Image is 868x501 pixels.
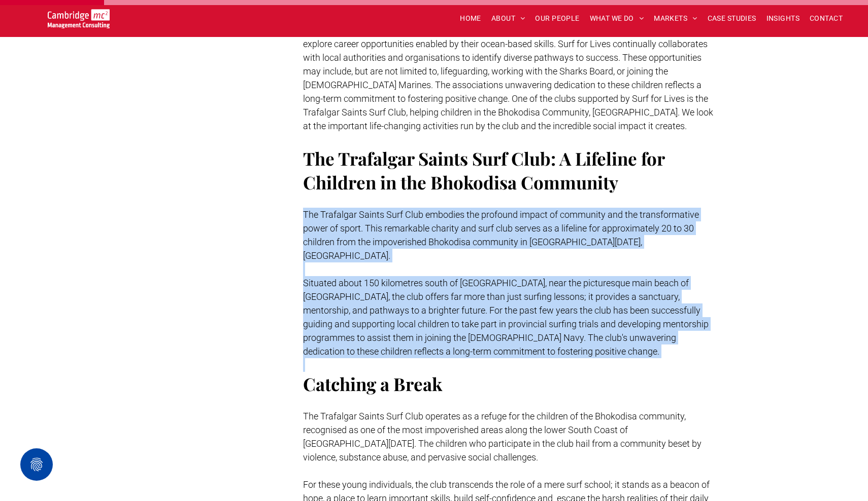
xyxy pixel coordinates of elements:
[48,11,110,21] a: Your Business Transformed | Cambridge Management Consulting
[48,9,110,28] img: Go to Homepage
[761,11,805,26] a: INSIGHTS
[486,11,530,26] a: ABOUT
[649,11,702,26] a: MARKETS
[303,372,442,396] span: Catching a Break
[530,11,584,26] a: OUR PEOPLE
[805,11,848,26] a: CONTACT
[303,11,713,131] span: The mission of Surf for Lives is to provide these children with a safe and nurturing environment ...
[585,11,649,26] a: WHAT WE DO
[303,278,709,357] span: Situated about 150 kilometres south of [GEOGRAPHIC_DATA], near the picturesque main beach of [GEO...
[303,209,699,261] span: The Trafalgar Saints Surf Club embodies the profound impact of community and the transformative p...
[703,11,761,26] a: CASE STUDIES
[303,411,702,463] span: The Trafalgar Saints Surf Club operates as a refuge for the children of the Bhokodisa community, ...
[455,11,486,26] a: HOME
[303,146,664,194] span: The Trafalgar Saints Surf Club: A Lifeline for Children in the Bhokodisa Community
